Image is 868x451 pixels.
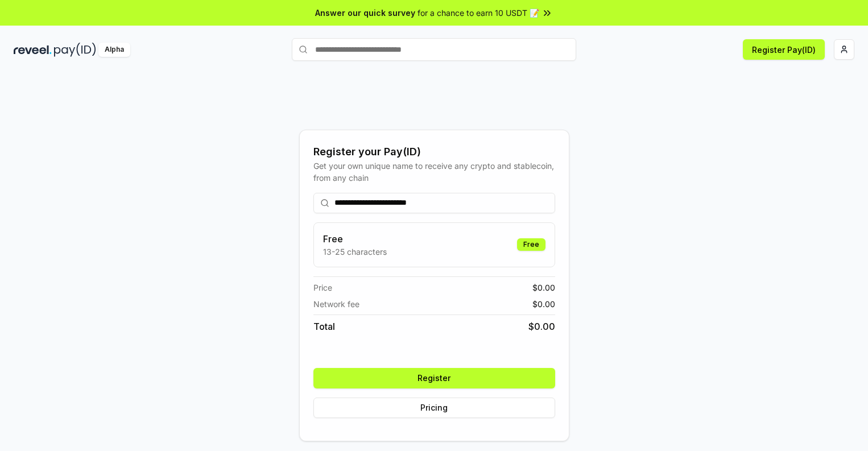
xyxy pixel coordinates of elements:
[313,320,335,333] span: Total
[14,43,52,57] img: reveel_dark
[313,368,555,388] button: Register
[313,160,555,184] div: Get your own unique name to receive any crypto and stablecoin, from any chain
[313,398,555,418] button: Pricing
[98,43,130,57] div: Alpha
[313,282,332,293] span: Price
[313,144,555,160] div: Register your Pay(ID)
[743,39,825,60] button: Register Pay(ID)
[315,7,415,19] span: Answer our quick survey
[313,298,359,310] span: Network fee
[323,246,387,258] p: 13-25 characters
[528,320,555,333] span: $ 0.00
[532,282,555,293] span: $ 0.00
[532,298,555,310] span: $ 0.00
[418,7,539,19] span: for a chance to earn 10 USDT 📝
[517,238,545,251] div: Free
[54,43,96,57] img: pay_id
[323,232,387,246] h3: Free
